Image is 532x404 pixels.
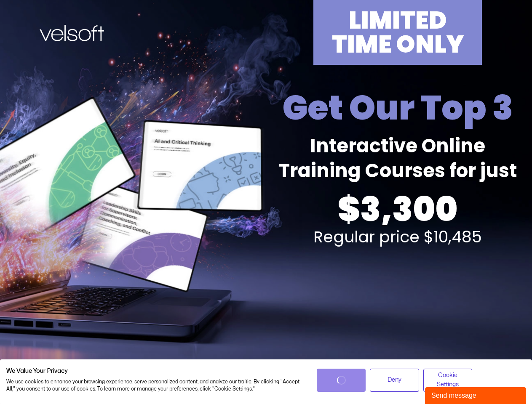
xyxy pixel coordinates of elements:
[370,369,419,392] button: Deny all cookies
[268,134,527,183] h2: Interactive Online Training Courses for just
[268,86,527,130] h2: Get Our Top 3
[268,229,527,245] h2: Regular price $10,485
[423,369,473,392] button: Adjust cookie preferences
[429,371,467,390] span: Cookie Settings
[6,367,304,375] h2: We Value Your Privacy
[268,187,527,231] h2: $3,300
[388,375,401,385] span: Deny
[425,385,528,404] iframe: chat widget
[318,8,478,56] h2: LIMITED TIME ONLY
[6,378,304,393] p: We use cookies to enhance your browsing experience, serve personalized content, and analyze our t...
[317,369,366,392] button: Accept all cookies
